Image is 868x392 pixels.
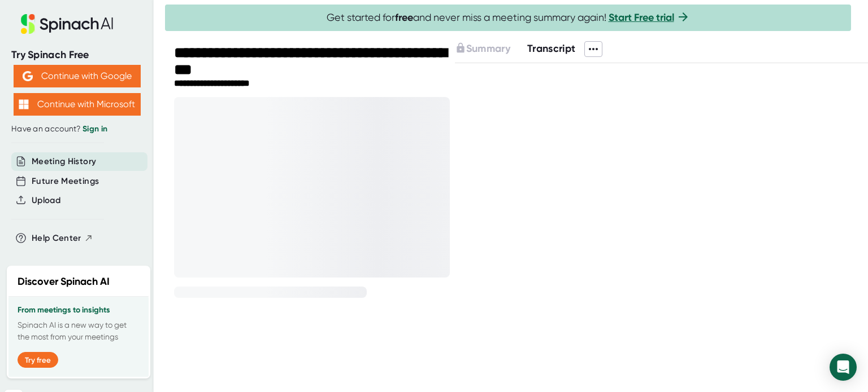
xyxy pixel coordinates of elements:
[32,175,99,188] button: Future Meetings
[14,93,141,116] button: Continue with Microsoft
[609,11,674,24] a: Start Free trial
[83,124,107,134] a: Sign in
[23,71,33,81] img: Aehbyd4JwY73AAAAAElFTkSuQmCC
[327,11,690,24] span: Get started for and never miss a meeting summary again!
[527,42,576,55] span: Transcript
[11,49,142,61] div: Try Spinach Free
[32,232,81,245] span: Help Center
[32,194,60,207] button: Upload
[18,352,58,368] button: Try free
[395,11,413,24] b: free
[455,41,527,57] div: Upgrade to access
[830,354,857,381] div: Open Intercom Messenger
[18,319,140,343] p: Spinach AI is a new way to get the most from your meetings
[18,274,110,289] h2: Discover Spinach AI
[527,41,576,56] button: Transcript
[32,232,93,245] button: Help Center
[18,306,140,315] h3: From meetings to insights
[11,124,142,134] div: Have an account?
[32,155,96,168] button: Meeting History
[14,65,141,87] button: Continue with Google
[466,42,510,55] span: Summary
[455,41,510,56] button: Summary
